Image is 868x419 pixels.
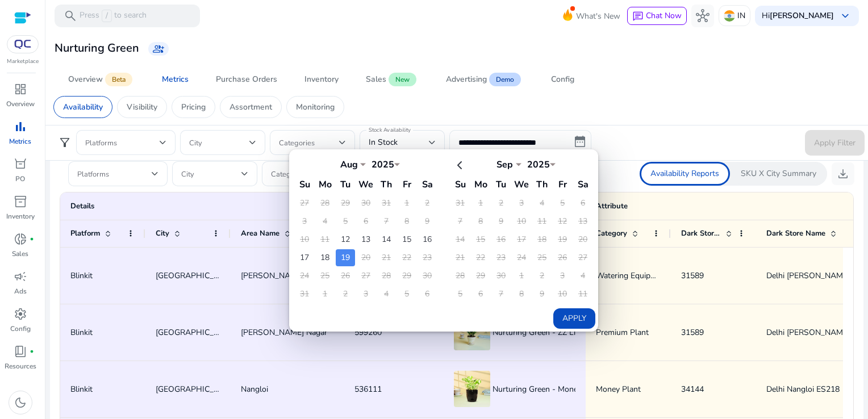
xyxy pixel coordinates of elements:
p: SKU X City Summary [741,168,816,179]
p: Press to search [80,10,147,22]
button: download [832,162,854,185]
h3: Nurturing Green [55,41,139,55]
p: Visibility [127,101,157,113]
span: campaign [14,270,27,283]
p: Hi [762,12,834,20]
span: Nurturing Green - ZZ Live Indoor Premium Plant in Premium Ceramic Pot - 1 unit [493,321,780,344]
img: QC-logo.svg [12,40,33,49]
div: 2025 [366,158,400,171]
img: Product Image [454,314,490,350]
p: Marketplace [7,57,39,66]
p: Overview [6,99,35,109]
p: Sales [12,249,28,259]
span: group_add [153,43,164,55]
div: Purchase Orders [216,76,277,83]
span: 31589 [681,270,704,281]
span: settings [14,307,27,321]
div: Inventory [304,76,339,83]
span: Blinkit [70,270,93,281]
span: inventory_2 [14,195,27,208]
div: Sep [487,158,521,171]
span: fiber_manual_record [30,237,34,241]
p: Pricing [181,101,206,113]
span: [GEOGRAPHIC_DATA] [156,270,236,281]
span: [GEOGRAPHIC_DATA] [156,327,236,338]
span: Details [70,201,94,211]
span: donut_small [14,232,27,246]
p: Config [10,324,31,334]
a: group_add [148,42,169,56]
span: [GEOGRAPHIC_DATA] [156,384,236,395]
span: City [156,228,169,238]
span: In Stock [369,137,398,148]
p: Inventory [6,211,35,221]
b: [PERSON_NAME] [770,10,834,21]
img: in.svg [724,10,735,22]
button: chatChat Now [627,7,687,25]
span: What's New [576,6,620,26]
span: Premium Plant [596,327,649,338]
span: Nurturing Green - Money Plant in Self Watering Pot (Black, 11.5cm x 11cm) - 1 unit [493,378,788,401]
span: filter_alt [58,136,72,149]
span: keyboard_arrow_down [838,9,852,23]
span: Dark Store ID [681,228,721,238]
p: Resources [5,361,36,371]
span: orders [14,157,27,171]
span: / [102,10,112,22]
p: IN [737,6,745,26]
span: Attribute [596,201,628,211]
div: Advertising [446,76,487,83]
p: Ads [14,286,27,296]
span: 536111 [354,384,382,395]
span: Dark Store Name [766,228,825,238]
span: hub [696,9,710,23]
span: chat [632,11,644,22]
span: Category [596,228,627,238]
div: Metrics [162,76,189,83]
span: download [836,167,850,181]
span: Chat Now [646,10,682,21]
span: Nangloi [241,384,268,395]
div: Config [551,76,574,83]
mat-label: Stock Availability [369,126,411,134]
span: dark_mode [14,396,27,409]
span: Beta [105,73,132,86]
p: Availability Reports [650,168,719,179]
p: PO [15,174,25,184]
span: Platform [70,228,100,238]
span: Money Plant [596,384,641,395]
div: Sales [366,76,386,83]
button: Apply [553,308,595,329]
span: Blinkit [70,327,93,338]
p: Monitoring [296,101,335,113]
span: 34144 [681,384,704,395]
span: Blinkit [70,384,93,395]
p: Assortment [229,101,272,113]
span: book_4 [14,345,27,358]
span: Demo [489,73,521,86]
span: dashboard [14,82,27,96]
span: [PERSON_NAME] Nagar [241,270,327,281]
span: [PERSON_NAME] Nagar [241,327,327,338]
p: Metrics [9,136,31,146]
span: New [389,73,416,86]
span: 31589 [681,327,704,338]
p: Availability [63,101,103,113]
button: hub [691,5,714,27]
span: Delhi Nangloi ES218 [766,384,840,395]
span: bar_chart [14,120,27,133]
span: search [64,9,77,23]
span: fiber_manual_record [30,349,34,354]
span: Area Name [241,228,279,238]
div: Aug [332,158,366,171]
div: Overview [68,76,103,83]
span: Watering Equipments [596,270,673,281]
img: Product Image [454,371,490,407]
span: 599260 [354,327,382,338]
div: 2025 [521,158,556,171]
